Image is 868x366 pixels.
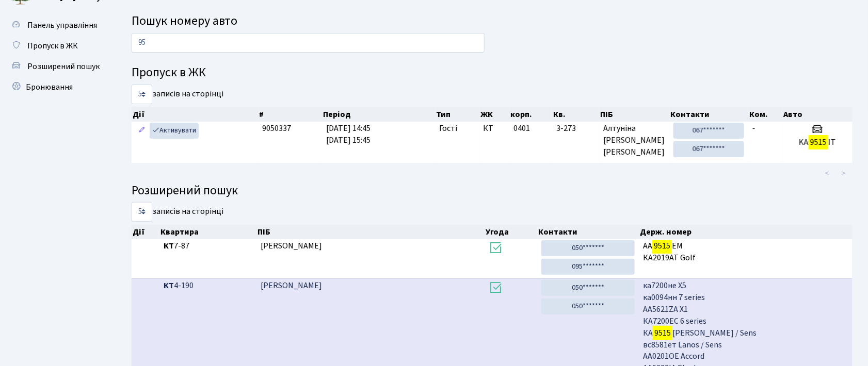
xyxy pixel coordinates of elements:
[132,85,223,104] label: записів на сторінці
[538,225,639,239] th: Контакти
[27,40,78,52] span: Пропуск в ЖК
[132,85,152,104] select: записів на сторінці
[164,280,174,291] b: КТ
[5,56,108,77] a: Розширений пошук
[159,225,256,239] th: Квартира
[484,123,506,135] span: КТ
[809,135,828,149] mark: 9515
[603,123,665,158] span: Алтуніна [PERSON_NAME] [PERSON_NAME]
[262,123,291,134] span: 9050337
[261,240,322,252] span: [PERSON_NAME]
[643,240,848,264] span: АА ЕМ КА2019АТ Golf
[556,123,595,135] span: 3-273
[259,107,323,122] th: #
[752,123,756,134] span: -
[164,280,252,292] span: 4-190
[485,225,538,239] th: Угода
[27,20,97,31] span: Панель управління
[132,107,259,122] th: Дії
[132,65,853,80] h4: Пропуск в ЖК
[132,202,223,222] label: записів на сторінці
[5,36,108,56] a: Пропуск в ЖК
[749,107,783,122] th: Ком.
[132,12,237,30] span: Пошук номеру авто
[261,280,322,291] span: [PERSON_NAME]
[136,123,148,139] a: Редагувати
[479,107,510,122] th: ЖК
[513,123,530,134] span: 0401
[783,107,853,122] th: Авто
[132,33,485,53] input: Пошук
[436,107,480,122] th: Тип
[786,138,848,147] h5: KA IT
[132,202,152,222] select: записів на сторінці
[5,77,108,97] a: Бронювання
[439,123,457,135] span: Гості
[132,225,159,239] th: Дії
[552,107,599,122] th: Кв.
[132,184,853,198] h4: Розширений пошук
[652,239,672,253] mark: 9515
[510,107,553,122] th: корп.
[600,107,670,122] th: ПІБ
[326,123,371,146] span: [DATE] 14:45 [DATE] 15:45
[256,225,485,239] th: ПІБ
[164,240,252,252] span: 7-87
[653,326,672,340] mark: 9515
[26,81,73,93] span: Бронювання
[5,15,108,36] a: Панель управління
[27,61,100,72] span: Розширений пошук
[639,225,853,239] th: Держ. номер
[150,123,199,139] a: Активувати
[670,107,749,122] th: Контакти
[164,240,174,252] b: КТ
[323,107,436,122] th: Період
